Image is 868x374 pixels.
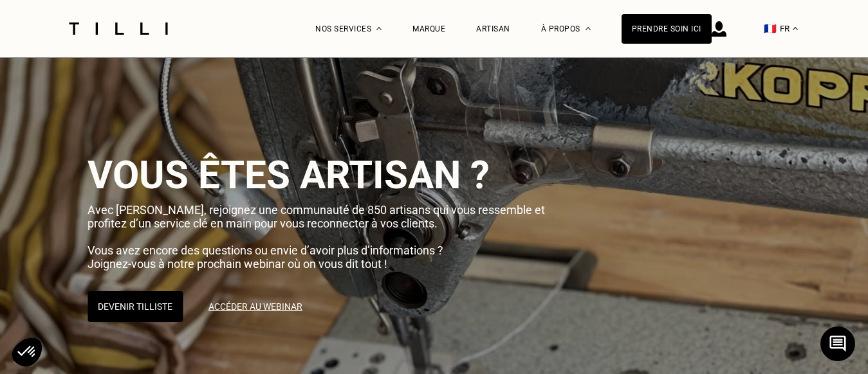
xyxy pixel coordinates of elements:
span: Joignez-vous à notre prochain webinar où on vous dit tout ! [88,257,387,271]
span: Vous avez encore des questions ou envie d’avoir plus d’informations ? [88,244,443,257]
a: Marque [412,24,445,33]
img: Menu déroulant [376,27,382,30]
img: Logo du service de couturière Tilli [64,22,172,35]
button: Devenir Tilliste [88,291,183,322]
span: Vous êtes artisan ? [88,152,490,198]
img: Menu déroulant à propos [586,27,591,30]
span: 🇫🇷 [764,22,777,35]
a: Prendre soin ici [622,14,712,44]
a: Accéder au webinar [198,291,313,322]
span: Avec [PERSON_NAME], rejoignez une communauté de 850 artisans qui vous ressemble et profitez d’un ... [88,203,545,230]
img: menu déroulant [793,27,798,30]
img: icône connexion [712,21,726,37]
a: Artisan [476,24,510,33]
